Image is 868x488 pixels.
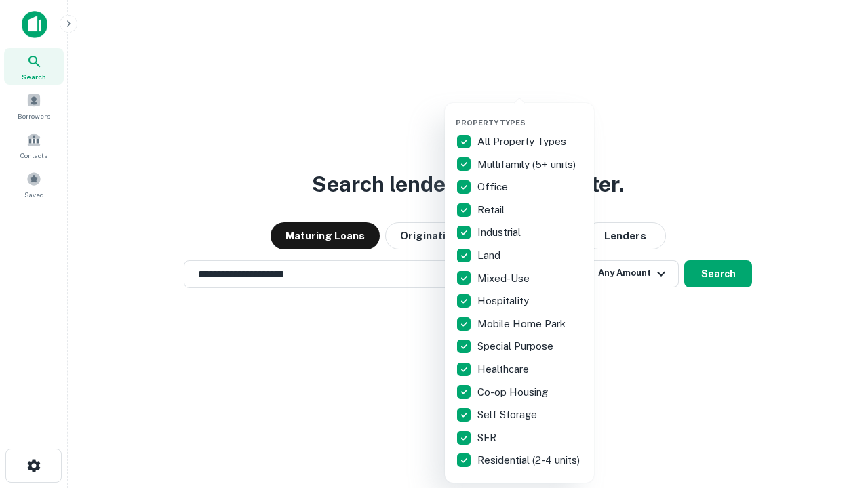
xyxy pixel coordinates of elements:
p: Residential (2-4 units) [477,452,583,468]
p: Self Storage [477,407,540,423]
p: Healthcare [477,361,532,378]
p: Retail [477,202,507,218]
span: Property Types [456,119,526,127]
p: Co-op Housing [477,384,551,401]
p: Land [477,247,503,264]
p: Special Purpose [477,338,556,354]
p: Multifamily (5+ units) [477,157,578,173]
p: Mixed-Use [477,270,532,287]
p: All Property Types [477,134,569,150]
p: SFR [477,430,499,446]
p: Hospitality [477,293,532,309]
p: Mobile Home Park [477,316,568,332]
p: Office [477,179,511,195]
iframe: Chat Widget [800,380,868,445]
p: Industrial [477,224,524,241]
